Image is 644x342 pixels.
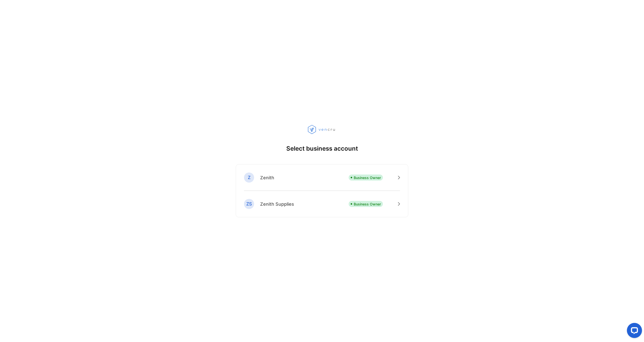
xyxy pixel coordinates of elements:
[308,125,336,134] img: vencru logo
[260,201,294,207] p: Zenith Supplies
[623,321,644,342] iframe: LiveChat chat widget
[354,175,381,180] p: Business Owner
[354,201,381,207] p: Business Owner
[246,201,252,207] p: ZS
[260,174,274,181] p: Zenith
[248,174,251,181] p: Z
[286,144,358,153] p: Select business account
